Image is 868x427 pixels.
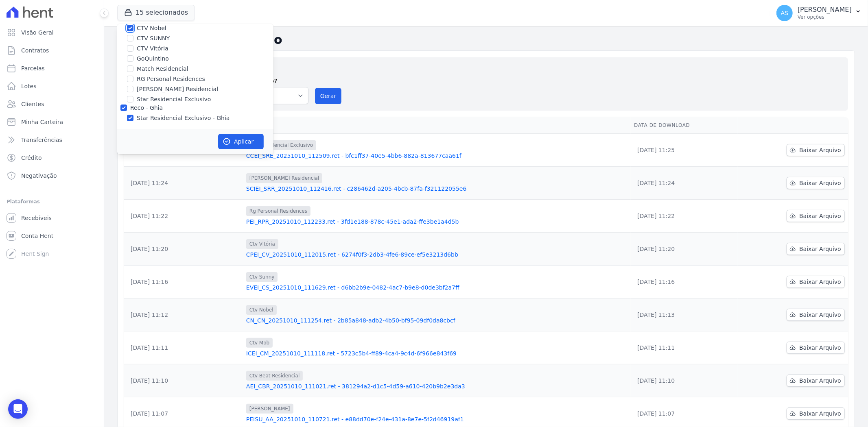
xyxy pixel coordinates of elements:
p: Ver opções [798,14,852,20]
td: [DATE] 11:16 [631,266,737,298]
a: Baixar Arquivo [787,342,845,354]
a: AEI_CBR_20251010_111021.ret - 381294a2-d1c5-4d59-a610-420b9b2e3da3 [246,382,627,390]
label: GoQuintino [137,54,169,63]
a: Baixar Arquivo [787,309,845,321]
a: Negativação [3,168,101,184]
span: Rg Personal Residences [246,206,310,216]
span: Conta Hent [21,232,53,240]
span: Negativação [21,172,57,180]
div: Open Intercom Messenger [8,399,28,419]
span: Baixar Arquivo [799,278,841,286]
span: Baixar Arquivo [799,245,841,253]
a: CCEI_SRE_20251010_112509.ret - bfc1ff37-40e5-4bb6-882a-813677caa61f [246,152,627,160]
a: Baixar Arquivo [787,177,845,189]
a: PEI_RPR_20251010_112233.ret - 3fd1e188-878c-45e1-ada2-ffe3be1a4d5b [246,218,627,226]
a: Lotes [3,78,101,94]
a: Visão Geral [3,24,101,41]
label: Match Residencial [137,65,188,73]
a: PEISU_AA_20251010_110721.ret - e88dd70e-f24e-431a-8e7e-5f2d46919af1 [246,415,627,423]
a: Minha Carteira [3,114,101,130]
button: 15 selecionados [117,5,195,20]
span: Baixar Arquivo [799,311,841,319]
span: Ctv Vitória [246,239,278,249]
span: Lotes [21,82,37,90]
td: [DATE] 11:20 [631,233,737,266]
button: Gerar [315,88,342,104]
a: Recebíveis [3,210,101,226]
span: Parcelas [21,64,45,72]
a: CN_CN_20251010_111254.ret - 2b85a848-adb2-4b50-bf95-09df0da8cbcf [246,316,627,325]
a: CPEI_CV_20251010_112015.ret - 6274f0f3-2db3-4fe6-89ce-ef5e3213d6bb [246,251,627,259]
td: [DATE] 11:20 [124,233,243,266]
label: CTV SUNNY [137,34,170,43]
p: [PERSON_NAME] [798,6,852,14]
span: Visão Geral [21,28,54,37]
span: Baixar Arquivo [799,377,841,385]
label: Star Residencial Exclusivo - Ghia [137,114,230,122]
td: [DATE] 11:25 [631,134,737,167]
span: Contratos [21,46,49,54]
span: Baixar Arquivo [799,344,841,352]
span: Baixar Arquivo [799,179,841,187]
td: [DATE] 11:22 [124,200,243,233]
label: CTV Nobel [137,24,166,33]
span: [PERSON_NAME] [246,404,293,414]
td: [DATE] 11:10 [631,364,737,397]
a: Baixar Arquivo [787,375,845,387]
a: Baixar Arquivo [787,407,845,420]
a: Baixar Arquivo [787,210,845,222]
td: [DATE] 11:24 [124,167,243,200]
span: Ctv Sunny [246,272,278,282]
a: Baixar Arquivo [787,144,845,156]
div: Plataformas [7,197,97,207]
span: Crédito [21,154,42,162]
label: RG Personal Residences [137,75,205,83]
td: [DATE] 11:11 [124,331,243,364]
span: [PERSON_NAME] Residencial [246,173,323,183]
span: Ctv Nobel [246,305,277,315]
span: Clientes [21,100,44,108]
span: Minha Carteira [21,118,63,126]
span: AS [781,10,788,16]
th: Arquivo [243,117,631,134]
td: [DATE] 11:12 [124,298,243,331]
button: Aplicar [218,134,264,149]
a: Contratos [3,42,101,59]
a: Crédito [3,150,101,166]
label: Star Residencial Exclusivo [137,95,211,104]
span: Ctv Beat Residencial [246,371,303,381]
td: [DATE] 11:11 [631,331,737,364]
span: Baixar Arquivo [799,410,841,418]
th: Data de Download [631,117,737,134]
td: [DATE] 11:16 [124,266,243,298]
span: Baixar Arquivo [799,146,841,154]
a: Parcelas [3,60,101,76]
a: Baixar Arquivo [787,276,845,288]
td: [DATE] 11:24 [631,167,737,200]
label: [PERSON_NAME] Residencial [137,85,218,94]
span: Baixar Arquivo [799,212,841,220]
h2: Exportações de Retorno [117,33,855,47]
span: Ctv Mob [246,338,273,348]
a: Baixar Arquivo [787,243,845,255]
label: Reco - Ghia [130,105,163,111]
a: EVEI_CS_20251010_111629.ret - d6bb2b9e-0482-4ac7-b9e8-d0de3bf2a7ff [246,283,627,292]
td: [DATE] 11:22 [631,200,737,233]
a: Transferências [3,132,101,148]
td: [DATE] 11:13 [631,298,737,331]
td: [DATE] 11:10 [124,364,243,397]
a: Clientes [3,96,101,112]
label: CTV Vitória [137,44,168,53]
span: Recebíveis [21,214,52,222]
span: Star Residencial Exclusivo [246,140,316,150]
a: SCIEI_SRR_20251010_112416.ret - c286462d-a205-4bcb-87fa-f321122055e6 [246,185,627,193]
button: AS [PERSON_NAME] Ver opções [770,2,868,24]
span: Transferências [21,136,62,144]
a: Conta Hent [3,228,101,244]
a: ICEI_CM_20251010_111118.ret - 5723c5b4-ff89-4ca4-9c4d-6f966e843f69 [246,349,627,357]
